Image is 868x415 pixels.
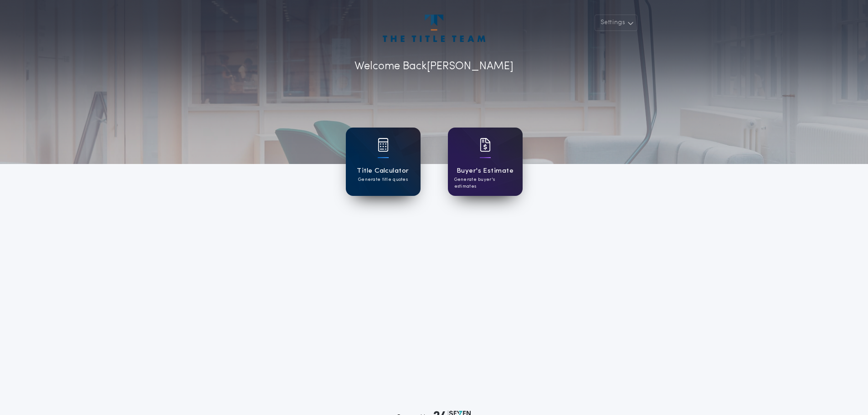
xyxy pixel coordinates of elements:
[595,15,637,31] button: Settings
[354,58,514,75] p: Welcome Back [PERSON_NAME]
[346,128,421,196] a: card iconTitle CalculatorGenerate title quotes
[448,128,523,196] a: card iconBuyer's EstimateGenerate buyer's estimates
[383,15,485,42] img: account-logo
[357,166,409,176] h1: Title Calculator
[454,176,516,190] p: Generate buyer's estimates
[358,176,408,183] p: Generate title quotes
[457,166,514,176] h1: Buyer's Estimate
[378,138,389,152] img: card icon
[480,138,491,152] img: card icon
